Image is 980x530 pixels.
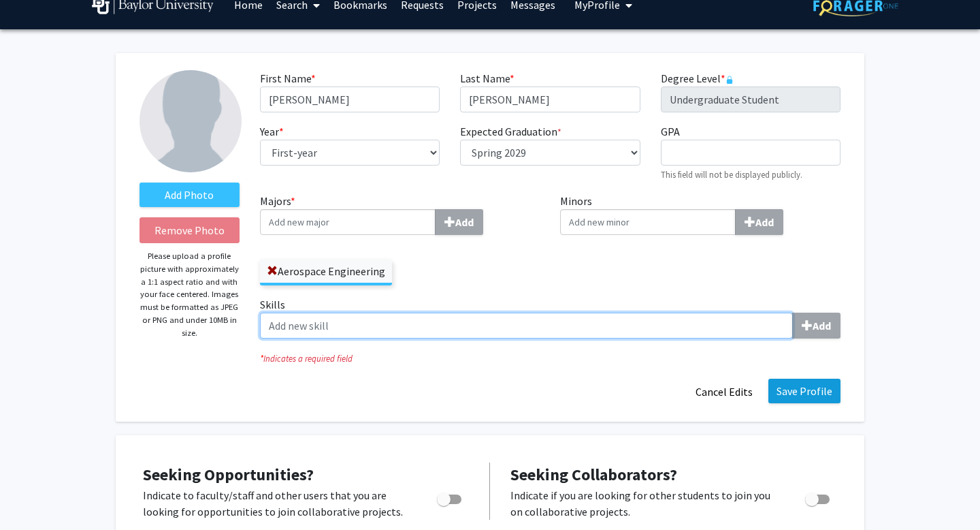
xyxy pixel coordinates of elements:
b: Add [813,319,831,332]
div: Toggle [431,487,469,508]
div: Toggle [800,487,837,508]
button: Skills [792,313,840,339]
input: SkillsAdd [260,313,793,339]
button: Cancel Edits [687,379,762,405]
span: Seeking Collaborators? [510,464,677,485]
label: AddProfile Picture [140,183,240,207]
label: Minors [560,193,840,235]
small: This field will not be displayed publicly. [661,169,802,180]
button: Majors* [435,209,483,235]
label: First Name [260,70,316,87]
label: Expected Graduation [460,123,561,140]
label: Skills [260,296,840,339]
svg: This information is provided and automatically updated by Baylor University and is not editable o... [725,76,734,84]
input: MinorsAdd [560,209,736,235]
b: Add [455,215,474,229]
label: Last Name [460,70,514,87]
label: Aerospace Engineering [260,260,392,283]
img: Profile Picture [140,70,242,172]
p: Indicate if you are looking for other students to join you on collaborative projects. [510,487,779,520]
button: Remove Photo [140,217,240,243]
input: Majors*Add [260,209,436,235]
iframe: Chat [10,469,58,520]
label: Degree Level [661,70,734,87]
p: Please upload a profile picture with approximately a 1:1 aspect ratio and with your face centered... [140,250,240,339]
button: Minors [735,209,783,235]
b: Add [755,215,774,229]
label: Majors [260,193,540,235]
p: Indicate to faculty/staff and other users that you are looking for opportunities to join collabor... [143,487,411,520]
span: Seeking Opportunities? [143,464,314,485]
label: Year [260,123,284,140]
i: Indicates a required field [260,352,840,365]
button: Save Profile [768,379,840,403]
label: GPA [661,123,680,140]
